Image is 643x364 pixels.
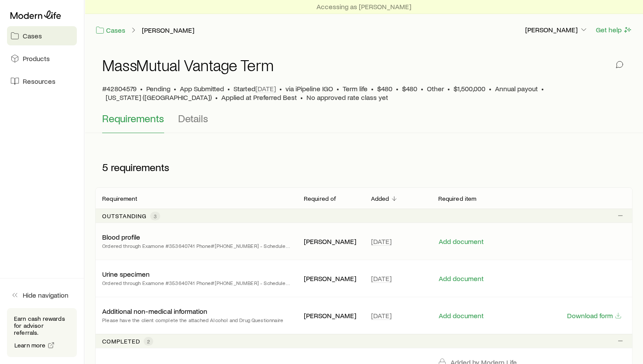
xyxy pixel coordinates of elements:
button: Get help [595,25,633,35]
button: [PERSON_NAME] [525,25,588,35]
p: Please have the client complete the attached Alcohol and Drug Questionnaire [102,316,283,324]
span: • [140,84,143,93]
span: $480 [402,84,417,93]
span: No approved rate class yet [306,93,388,102]
a: Products [7,49,77,68]
p: [PERSON_NAME] [304,274,357,283]
button: Download form [567,312,622,320]
span: $480 [377,84,392,93]
h1: MassMutual Vantage Term [102,56,273,74]
span: via iPipeline IGO [285,84,333,93]
span: Learn more [14,342,46,348]
span: App Submitted [180,84,224,93]
span: • [489,84,492,93]
span: Details [178,112,208,124]
p: Accessing as [PERSON_NAME] [316,2,411,11]
span: Requirements [102,112,164,124]
span: Cases [23,31,42,40]
span: 3 [154,213,157,220]
span: [DATE] [255,84,276,93]
div: Earn cash rewards for advisor referrals.Learn more [7,308,77,357]
p: [PERSON_NAME] [304,311,357,320]
p: Required item [438,195,476,202]
p: Blood profile [102,233,140,241]
span: #42804579 [102,84,137,93]
button: Hide navigation [7,285,77,305]
span: • [174,84,176,93]
span: Resources [23,77,55,86]
a: Cases [7,26,77,45]
p: Required of [304,195,337,202]
span: Products [23,54,50,63]
p: [PERSON_NAME] [525,25,588,34]
span: [DATE] [371,274,392,283]
span: • [279,84,282,93]
p: Added [371,195,389,202]
p: [PERSON_NAME] [304,237,357,246]
p: Earn cash rewards for advisor referrals. [14,315,70,336]
span: [DATE] [371,237,392,246]
a: Cases [95,25,126,35]
span: Other [427,84,444,93]
span: • [541,84,544,93]
p: Outstanding [102,213,147,220]
span: • [447,84,450,93]
p: Ordered through Examone #353640741 Phone#[PHONE_NUMBER] - Scheduled [DATE] 05:30:00 PM at Home : ... [102,278,290,287]
p: Pending [146,84,170,93]
span: • [396,84,399,93]
span: Term life [343,84,368,93]
span: • [215,93,218,102]
p: Additional non-medical information [102,307,207,316]
button: Add document [438,312,484,320]
button: Add document [438,237,484,246]
p: Completed [102,338,140,345]
a: Resources [7,72,77,91]
p: Ordered through Examone #353640741 Phone#[PHONE_NUMBER] - Scheduled [DATE] 05:30:00 PM at Home : ... [102,241,290,250]
span: [US_STATE] ([GEOGRAPHIC_DATA]) [106,93,212,102]
span: [DATE] [371,311,392,320]
span: 2 [147,338,150,345]
span: • [300,93,303,102]
p: Started [234,84,276,93]
span: Annual payout [495,84,538,93]
p: Requirement [102,195,137,202]
div: Application details tabs [102,112,626,133]
span: Applied at Preferred Best [221,93,297,102]
p: Urine specimen [102,270,150,278]
span: • [421,84,423,93]
span: • [227,84,230,93]
span: $1,500,000 [454,84,485,93]
span: • [337,84,339,93]
button: Add document [438,275,484,283]
span: Hide navigation [23,291,69,299]
a: [PERSON_NAME] [141,26,195,34]
span: 5 [102,161,108,173]
span: • [371,84,374,93]
span: requirements [111,161,169,173]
